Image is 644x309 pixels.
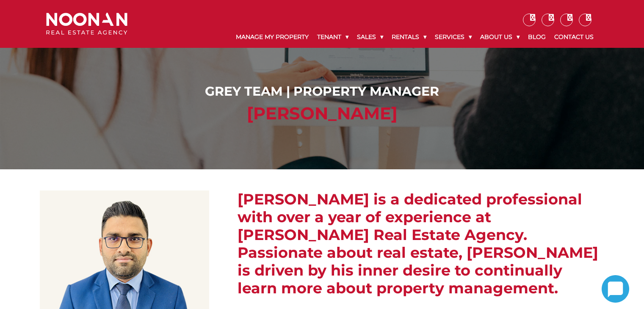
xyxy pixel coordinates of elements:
[238,190,604,297] h2: [PERSON_NAME] is a dedicated professional with over a year of experience at [PERSON_NAME] Real Es...
[524,26,550,48] a: Blog
[476,26,524,48] a: About Us
[550,26,598,48] a: Contact Us
[387,26,431,48] a: Rentals
[431,26,476,48] a: Services
[313,26,353,48] a: Tenant
[46,13,127,35] img: Noonan Real Estate Agency
[48,103,596,124] h2: [PERSON_NAME]
[232,26,313,48] a: Manage My Property
[48,84,596,99] h1: Grey Team | Property Manager
[353,26,387,48] a: Sales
